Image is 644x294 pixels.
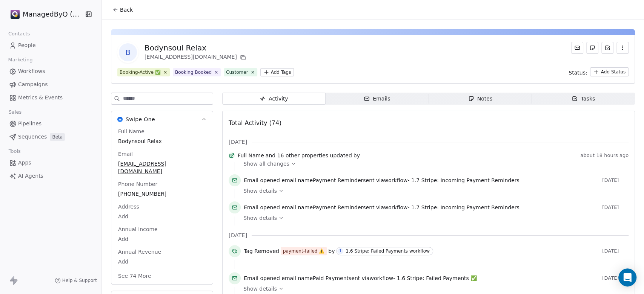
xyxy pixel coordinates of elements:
div: Tasks [572,95,595,103]
span: Payment Reminder [313,204,363,210]
span: by [328,247,335,255]
a: Metrics & Events [6,91,95,104]
a: Show details [243,285,623,292]
span: [DATE] [229,138,247,146]
span: 1.7 Stripe: Incoming Payment Reminders [411,177,520,183]
span: Show all changes [243,160,289,168]
div: 1.6 Stripe: Failed Payments workflow [346,248,429,254]
a: Pipelines [6,117,95,130]
span: Back [120,6,133,14]
span: email name sent via workflow - [244,274,477,282]
a: AI Agents [6,170,95,182]
a: People [6,39,95,52]
span: Workflows [18,67,45,75]
span: Contacts [5,28,33,40]
div: Booking Booked [175,69,212,76]
a: Apps [6,157,95,169]
button: Add Tags [260,68,294,76]
span: Paid Payment [313,275,349,281]
span: Status: [569,69,587,76]
span: Full Name [238,152,264,159]
span: [PHONE_NUMBER] [118,190,206,198]
span: AI Agents [18,172,43,180]
span: B [119,43,137,61]
span: Annual Revenue [117,248,163,256]
span: Sequences [18,133,47,141]
a: SequencesBeta [6,131,95,143]
span: Address [117,203,141,210]
span: Show details [243,187,277,195]
span: Marketing [5,54,36,66]
span: Email opened [244,275,280,281]
div: Bodynsoul Relax [144,43,247,53]
span: Add [118,213,206,220]
span: Annual Income [117,225,159,233]
span: Sales [5,107,25,118]
div: Emails [364,95,390,103]
div: Customer [226,69,248,76]
span: email name sent via workflow - [244,177,520,184]
a: Show details [243,214,623,222]
div: [EMAIL_ADDRESS][DOMAIN_NAME] [144,53,247,62]
span: Email opened [244,204,280,210]
span: Show details [243,214,277,222]
span: ManagedByQ (FZE) [23,9,83,19]
span: Email [117,150,134,158]
span: Campaigns [18,81,48,88]
span: [DATE] [602,275,629,281]
img: Stripe.png [11,10,20,19]
span: [DATE] [602,177,629,183]
button: Swipe OneSwipe One [111,111,213,128]
span: about 18 hours ago [580,152,629,158]
img: Swipe One [117,117,123,122]
a: Help & Support [55,277,97,283]
span: [DATE] [602,204,629,210]
a: Workflows [6,65,95,78]
a: Show all changes [243,160,623,168]
div: Notes [468,95,492,103]
span: Add [118,235,206,243]
div: Open Intercom Messenger [618,268,636,286]
span: Tag Removed [244,247,279,255]
a: Campaigns [6,78,95,91]
span: Phone Number [117,180,159,188]
button: See 74 More [114,269,156,283]
span: by [354,152,360,159]
span: Full Name [117,128,146,135]
button: Back [108,3,137,17]
span: Tools [5,146,24,157]
span: People [18,41,36,49]
div: 1 [339,248,341,254]
div: Swipe OneSwipe One [111,128,213,284]
span: [EMAIL_ADDRESS][DOMAIN_NAME] [118,160,206,175]
span: 1.7 Stripe: Incoming Payment Reminders [411,204,520,210]
span: Metrics & Events [18,94,63,102]
span: Pipelines [18,120,41,128]
span: and 16 other properties updated [266,152,352,159]
div: Booking-Active ✅ [120,69,161,76]
span: Apps [18,159,31,167]
span: Beta [50,133,65,141]
span: Payment Reminder [313,177,363,183]
span: Add [118,258,206,265]
span: Email opened [244,177,280,183]
span: [DATE] [602,248,629,254]
span: Swipe One [126,116,155,123]
button: ManagedByQ (FZE) [9,8,80,21]
button: Add Status [590,67,629,76]
a: Show details [243,187,623,195]
div: payment-failed ⚠️ [283,248,324,254]
span: Help & Support [62,277,97,283]
span: 1.6 Stripe: Failed Payments ✅ [397,275,477,281]
span: Bodynsoul Relax [118,137,206,145]
span: Total Activity (74) [229,119,281,126]
span: [DATE] [229,232,247,239]
span: email name sent via workflow - [244,204,520,211]
span: Show details [243,285,277,292]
